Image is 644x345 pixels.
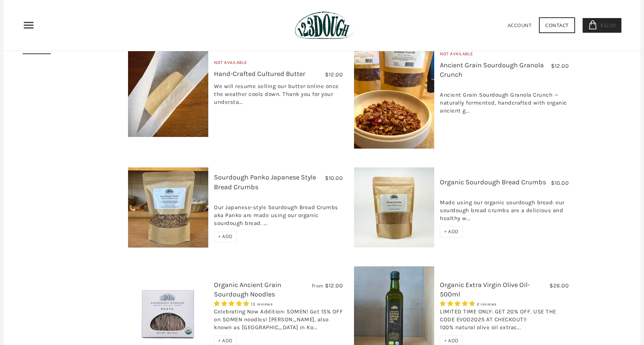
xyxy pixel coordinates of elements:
[218,337,233,344] span: + ADD
[440,61,544,79] a: Ancient Grain Sourdough Granola Crunch
[214,82,343,110] div: We will resume selling our butter online once the weather cools down. Thank you for your understa...
[440,308,569,335] div: LIMITED TIME ONLY: GET 20% OFF. USE THE CODE EVOO2025 AT CHECKOUT!! 100% natural olive oil extrac...
[218,233,233,240] span: + ADD
[312,283,324,289] span: From
[508,22,532,29] a: Account
[214,300,251,307] span: 4.85 stars
[295,11,353,40] img: 123Dough Bakery
[440,50,569,61] div: Not Available
[214,308,343,335] div: Celebrating New Addition: SOMEN! Get 15% OFF on SOMEN noodles! [PERSON_NAME], also known as [GEOG...
[214,231,237,242] div: + ADD
[325,175,343,181] span: $10.00
[440,226,463,237] div: + ADD
[214,196,343,231] div: Our Japanese-style Sourdough Bread Crumbs aka Panko are made using our organic sourdough bread. ...
[128,32,208,137] img: Hand-Crafted Cultured Butter
[214,70,305,78] a: Hand-Crafted Cultured Butter
[214,281,281,298] a: Organic Ancient Grain Sourdough Noodles
[23,19,35,31] nav: Primary
[440,191,569,226] div: Made using our organic sourdough bread: our sourdough bread crumbs are a delicious and healthy w...
[598,22,616,29] span: $32.00
[583,18,622,33] a: $32.00
[214,173,316,191] a: Sourdough Panko Japanese Style Bread Crumbs
[477,302,497,307] span: 2 reviews
[354,167,434,248] img: Organic Sourdough Bread Crumbs
[539,17,575,33] a: Contact
[128,167,208,248] img: Sourdough Panko Japanese Style Bread Crumbs
[549,282,569,289] span: $26.00
[214,59,343,69] div: Not Available
[251,302,273,307] span: 13 reviews
[440,178,546,186] a: Organic Sourdough Bread Crumbs
[551,179,569,186] span: $10.00
[325,282,343,289] span: $12.00
[444,337,459,344] span: + ADD
[444,228,459,235] span: + ADD
[440,83,569,119] div: Ancient Grain Sourdough Granola Crunch — naturally fermented, handcrafted with organic ancient g...
[354,20,434,149] img: Ancient Grain Sourdough Granola Crunch
[440,281,530,298] a: Organic Extra Virgin Olive Oil-500ml
[551,62,569,69] span: $12.00
[440,300,477,307] span: 5.00 stars
[325,71,343,78] span: $12.00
